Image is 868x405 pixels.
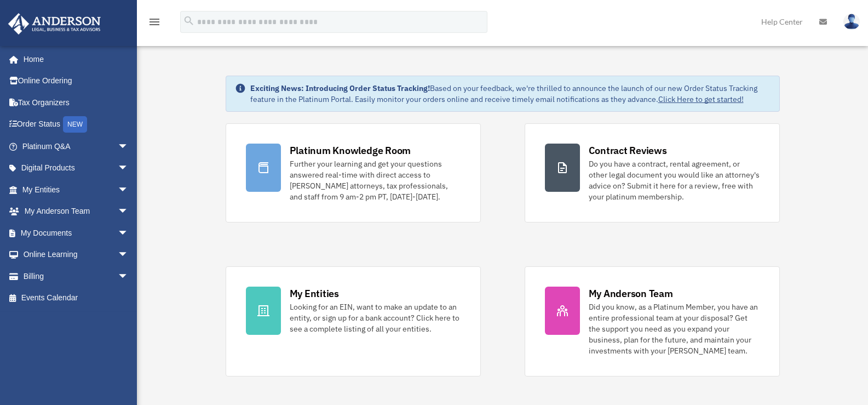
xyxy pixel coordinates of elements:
span: arrow_drop_down [118,135,140,158]
a: Order StatusNEW [8,113,145,136]
a: Platinum Q&Aarrow_drop_down [8,135,145,157]
span: arrow_drop_down [118,222,140,244]
div: Further your learning and get your questions answered real-time with direct access to [PERSON_NAM... [290,158,461,202]
a: Contract Reviews Do you have a contract, rental agreement, or other legal document you would like... [525,123,780,223]
div: Platinum Knowledge Room [290,144,411,157]
div: Did you know, as a Platinum Member, you have an entire professional team at your disposal? Get th... [589,301,760,356]
span: arrow_drop_down [118,179,140,201]
img: Anderson Advisors Platinum Portal [5,13,104,35]
span: arrow_drop_down [118,157,140,180]
a: Digital Productsarrow_drop_down [8,157,145,179]
a: Online Learningarrow_drop_down [8,244,145,266]
div: Contract Reviews [589,144,667,157]
span: arrow_drop_down [118,265,140,288]
div: Based on your feedback, we're thrilled to announce the launch of our new Order Status Tracking fe... [250,83,771,105]
a: My Entities Looking for an EIN, want to make an update to an entity, or sign up for a bank accoun... [226,266,481,377]
a: My Documentsarrow_drop_down [8,222,145,244]
a: menu [148,19,161,28]
a: Billingarrow_drop_down [8,265,145,287]
a: Tax Organizers [8,92,145,113]
i: search [183,15,195,27]
strong: Exciting News: Introducing Order Status Tracking! [250,83,430,93]
a: Click Here to get started! [658,94,744,104]
i: menu [148,15,161,28]
span: arrow_drop_down [118,201,140,223]
a: My Anderson Team Did you know, as a Platinum Member, you have an entire professional team at your... [525,266,780,377]
div: NEW [63,116,87,133]
span: arrow_drop_down [118,244,140,266]
a: My Anderson Teamarrow_drop_down [8,201,145,223]
div: My Anderson Team [589,287,673,300]
img: User Pic [843,14,860,30]
a: My Entitiesarrow_drop_down [8,179,145,201]
div: My Entities [290,287,339,300]
a: Events Calendar [8,287,145,309]
div: Looking for an EIN, want to make an update to an entity, or sign up for a bank account? Click her... [290,301,461,334]
a: Home [8,48,140,70]
a: Online Ordering [8,70,145,92]
div: Do you have a contract, rental agreement, or other legal document you would like an attorney's ad... [589,158,760,202]
a: Platinum Knowledge Room Further your learning and get your questions answered real-time with dire... [226,123,481,223]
